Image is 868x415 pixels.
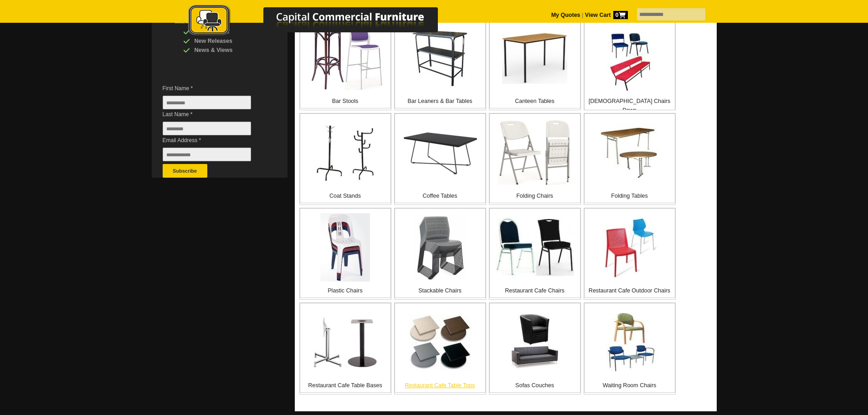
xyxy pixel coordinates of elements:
p: Coffee Tables [395,191,485,200]
a: Restaurant Cafe Table Tops Restaurant Cafe Table Tops [394,302,486,395]
img: Canteen Tables [502,32,567,84]
img: Plastic Chairs [320,213,370,282]
a: Coffee Tables Coffee Tables [394,113,486,205]
a: Bar Stools Bar Stools [299,18,391,110]
p: Coat Stands [300,191,390,200]
img: Folding Tables [601,123,659,182]
p: Plastic Chairs [300,286,390,295]
img: Coffee Tables [403,130,478,175]
img: Restaurant Cafe Chairs [496,216,574,279]
span: 0 [613,11,628,19]
span: Last Name * [163,110,265,119]
a: Restaurant Cafe Table Bases Restaurant Cafe Table Bases [299,302,391,395]
p: Bar Leaners & Bar Tables [395,97,485,106]
input: Email Address * [163,148,251,161]
p: Bar Stools [300,97,390,106]
img: Restaurant Cafe Table Bases [313,316,377,369]
p: Restaurant Cafe Table Bases [300,381,390,390]
img: Stackable Chairs [414,215,466,280]
p: Waiting Room Chairs [585,381,675,390]
img: Capital Commercial Furniture Logo [163,5,482,38]
img: Bar Leaners & Bar Tables [411,29,469,87]
img: Restaurant Cafe Outdoor Chairs [602,216,657,278]
img: Bar Stools [308,26,383,90]
p: Canteen Tables [490,97,580,106]
p: Restaurant Cafe Table Tops [395,381,485,390]
a: Stackable Chairs Stackable Chairs [394,208,486,300]
a: My Quotes [551,12,580,18]
p: Restaurant Cafe Outdoor Chairs [585,286,675,295]
a: Church Chairs Pews [DEMOGRAPHIC_DATA] Chairs Pews [584,18,676,110]
a: Capital Commercial Furniture Logo [163,5,482,41]
a: Bar Leaners & Bar Tables Bar Leaners & Bar Tables [394,18,486,110]
a: Waiting Room Chairs Waiting Room Chairs [584,302,676,395]
a: Folding Tables Folding Tables [584,113,676,205]
a: Canteen Tables Canteen Tables [489,18,581,110]
p: [DEMOGRAPHIC_DATA] Chairs Pews [585,97,675,115]
p: Folding Tables [585,191,675,200]
strong: View Cart [585,12,628,18]
button: Subscribe [163,164,207,178]
a: Sofas Couches Sofas Couches [489,302,581,395]
img: Church Chairs Pews [601,33,659,92]
span: Email Address * [163,136,265,145]
img: Waiting Room Chairs [601,313,659,371]
img: Restaurant Cafe Table Tops [409,315,471,370]
div: News & Views [183,46,270,55]
input: Last Name * [163,122,251,135]
a: View Cart0 [583,12,627,18]
p: Sofas Couches [490,381,580,390]
p: Restaurant Cafe Chairs [490,286,580,295]
img: Folding Chairs [498,120,572,185]
span: First Name * [163,84,265,93]
a: Plastic Chairs Plastic Chairs [299,208,391,300]
img: Sofas Couches [506,313,564,371]
a: Restaurant Cafe Chairs Restaurant Cafe Chairs [489,208,581,300]
input: First Name * [163,96,251,109]
img: Coat Stands [316,124,375,181]
a: Folding Chairs Folding Chairs [489,113,581,205]
p: Stackable Chairs [395,286,485,295]
a: Restaurant Cafe Outdoor Chairs Restaurant Cafe Outdoor Chairs [584,208,676,300]
a: Coat Stands Coat Stands [299,113,391,205]
p: Folding Chairs [490,191,580,200]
